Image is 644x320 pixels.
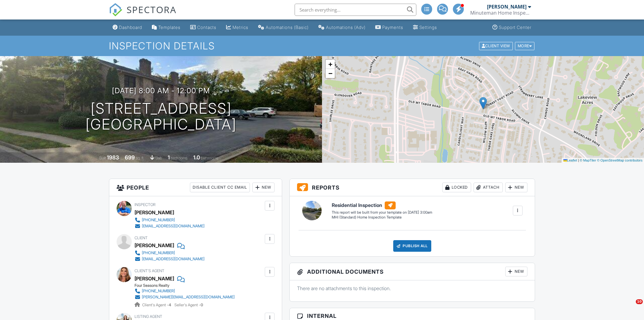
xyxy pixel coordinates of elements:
[135,250,205,256] a: [PHONE_NUMBER]
[135,314,162,319] span: Listing Agent
[290,263,535,280] h3: Additional Documents
[193,154,200,161] div: 1.0
[505,183,527,192] div: New
[332,210,432,215] div: This report will be built from your template on [DATE] 3:00am
[135,236,148,240] span: Client
[373,22,406,33] a: Payments
[478,43,514,48] a: Client View
[442,183,471,192] div: Locked
[149,22,183,33] a: Templates
[297,285,527,292] p: There are no attachments to this inspection.
[142,295,235,300] div: [PERSON_NAME][EMAIL_ADDRESS][DOMAIN_NAME]
[470,10,531,16] div: Minuteman Home Inspections LLC
[487,4,527,10] div: [PERSON_NAME]
[135,217,205,223] a: [PHONE_NUMBER]
[109,179,282,196] h3: People
[328,60,332,68] span: +
[109,3,122,16] img: The Best Home Inspection Software - Spectora
[171,156,187,160] span: bedrooms
[295,4,416,16] input: Search everything...
[112,87,210,95] h3: [DATE] 8:00 am - 12:00 pm
[597,158,642,162] a: © OpenStreetMap contributors
[623,299,638,314] iframe: Intercom live chat
[326,69,335,78] a: Zoom out
[135,223,205,229] a: [EMAIL_ADDRESS][DOMAIN_NAME]
[499,25,531,30] div: Support Center
[233,25,248,30] div: Metrics
[224,22,251,33] a: Metrics
[332,215,432,220] div: MHI (Standard) Home Inspection Template
[636,299,643,304] span: 10
[142,218,175,222] div: [PHONE_NUMBER]
[266,25,309,30] div: Automations (Basic)
[142,289,175,293] div: [PHONE_NUMBER]
[110,22,145,33] a: Dashboard
[135,256,205,262] a: [EMAIL_ADDRESS][DOMAIN_NAME]
[135,288,235,294] a: [PHONE_NUMBER]
[505,267,527,276] div: New
[201,156,218,160] span: bathrooms
[474,183,503,192] div: Attach
[168,154,170,161] div: 1
[326,60,335,69] a: Zoom in
[135,268,164,273] span: Client's Agent
[316,22,368,33] a: Automations (Advanced)
[109,41,535,51] h1: Inspection Details
[490,22,534,33] a: Support Center
[252,183,275,192] div: New
[382,25,403,30] div: Payments
[158,25,180,30] div: Templates
[86,101,236,133] h1: [STREET_ADDRESS] [GEOGRAPHIC_DATA]
[142,224,205,229] div: [EMAIL_ADDRESS][DOMAIN_NAME]
[125,154,135,161] div: 699
[135,274,174,283] a: [PERSON_NAME]
[326,25,366,30] div: Automations (Adv)
[119,25,142,30] div: Dashboard
[135,241,174,250] div: [PERSON_NAME]
[135,208,174,217] div: [PERSON_NAME]
[188,22,219,33] a: Contacts
[411,22,439,33] a: Settings
[563,158,577,162] a: Leaflet
[580,158,596,162] a: © MapTiler
[290,179,535,196] h3: Reports
[127,3,177,16] span: SPECTORA
[135,202,156,207] span: Inspector
[256,22,311,33] a: Automations (Basic)
[578,158,579,162] span: |
[201,303,203,307] strong: 0
[197,25,216,30] div: Contacts
[174,303,203,307] span: Seller's Agent -
[169,303,171,307] strong: 4
[109,8,177,21] a: SPECTORA
[479,42,513,50] div: Client View
[419,25,437,30] div: Settings
[135,283,240,288] div: Four Seasons Realty
[479,97,487,109] img: Marker
[190,183,250,192] div: Disable Client CC Email
[332,201,432,209] h6: Residential Inspection
[142,303,172,307] span: Client's Agent -
[515,42,535,50] div: More
[142,251,175,255] div: [PHONE_NUMBER]
[142,257,205,261] div: [EMAIL_ADDRESS][DOMAIN_NAME]
[328,69,332,77] span: −
[393,240,431,252] div: Publish All
[155,156,162,160] span: slab
[107,154,119,161] div: 1983
[99,156,106,160] span: Built
[136,156,144,160] span: sq. ft.
[135,294,235,300] a: [PERSON_NAME][EMAIL_ADDRESS][DOMAIN_NAME]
